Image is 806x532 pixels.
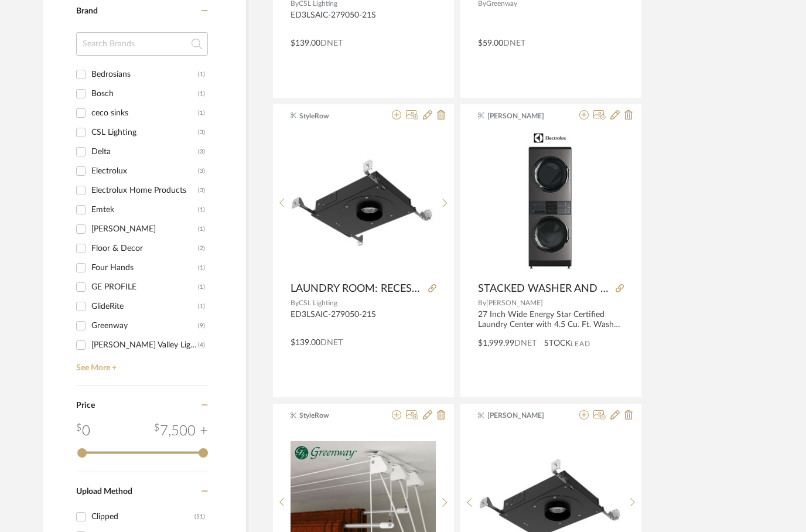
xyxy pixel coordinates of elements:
span: DNET [503,39,525,47]
a: See More + [73,354,208,373]
span: Price [76,401,95,410]
div: (1) [198,297,205,316]
div: CSL Lighting [91,123,198,142]
div: ceco sinks [91,104,198,122]
span: StyleRow [299,410,373,421]
div: Electrolux [91,162,198,180]
div: Floor & Decor [91,239,198,258]
span: $139.00 [291,39,320,47]
span: $59.00 [478,39,503,47]
div: (1) [198,220,205,238]
div: Bedrosians [91,65,198,84]
img: STACKED WASHER AND DRYER [480,129,621,276]
span: Upload Method [76,487,132,496]
div: (1) [198,65,205,84]
span: StyleRow [299,111,373,121]
div: GlideRite [91,297,198,316]
span: DNET [320,339,343,347]
input: Search Brands [76,32,208,56]
div: Bosch [91,84,198,103]
div: [PERSON_NAME] [91,220,198,238]
div: (3) [198,123,205,142]
div: ED3LSAIC-279050-21S [291,11,436,30]
div: 27 Inch Wide Energy Star Certified Laundry Center with 4.5 Cu. Ft. Washer and 8 Cu. Ft. Electric ... [478,310,624,330]
span: CSL Lighting [299,299,337,306]
div: [PERSON_NAME] Valley Lighting [91,336,198,354]
span: Lead [571,340,590,348]
div: (1) [198,84,205,103]
span: STOCK [544,337,571,350]
span: $139.00 [291,339,320,347]
span: By [291,299,299,306]
div: (2) [198,239,205,258]
span: By [478,299,486,306]
span: DNET [514,339,537,347]
div: (51) [194,507,205,526]
span: $1,999.99 [478,339,514,347]
div: ED3LSAIC-279050-21S [291,310,436,330]
div: Greenway [91,316,198,335]
img: LAUNDRY ROOM: RECESSED LIGHT & TRIM [291,158,436,248]
div: Four Hands [91,258,198,277]
span: DNET [320,39,343,47]
div: (3) [198,142,205,161]
div: Clipped [91,507,194,526]
div: (1) [198,258,205,277]
span: LAUNDRY ROOM: RECESSED LIGHT & TRIM [291,282,424,295]
div: (1) [198,104,205,122]
div: (3) [198,162,205,180]
span: [PERSON_NAME] [486,299,543,306]
div: Emtek [91,200,198,219]
span: [PERSON_NAME] [487,111,561,121]
div: (3) [198,181,205,200]
div: 0 [76,421,90,442]
div: GE PROFILE [91,278,198,296]
span: STACKED WASHER AND DRYER [478,282,611,295]
span: Brand [76,7,98,15]
div: Electrolux Home Products [91,181,198,200]
span: [PERSON_NAME] [487,410,561,421]
div: 7,500 + [154,421,208,442]
div: (4) [198,336,205,354]
div: Delta [91,142,198,161]
div: (1) [198,200,205,219]
div: (9) [198,316,205,335]
div: (1) [198,278,205,296]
